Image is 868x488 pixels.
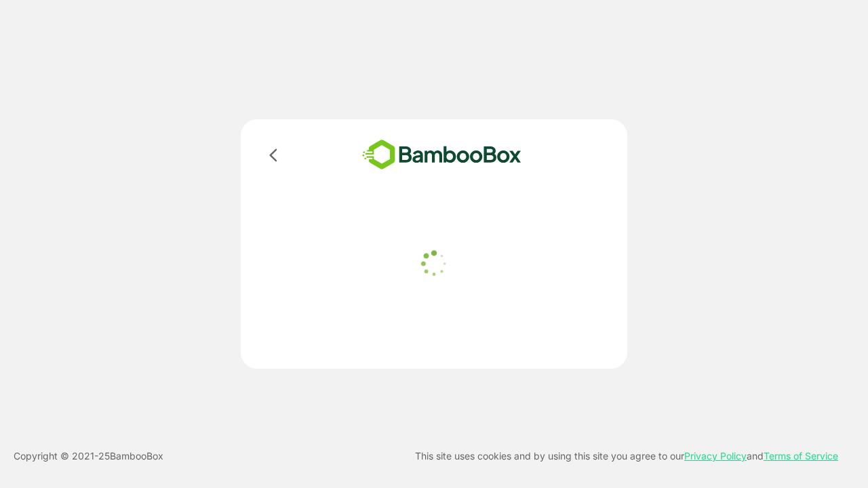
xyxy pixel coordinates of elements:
p: This site uses cookies and by using this site you agree to our and [415,448,838,464]
img: loader [417,247,451,281]
p: Copyright © 2021- 25 BambooBox [14,448,163,464]
a: Privacy Policy [684,450,747,462]
img: bamboobox [342,136,541,174]
a: Terms of Service [764,450,838,462]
